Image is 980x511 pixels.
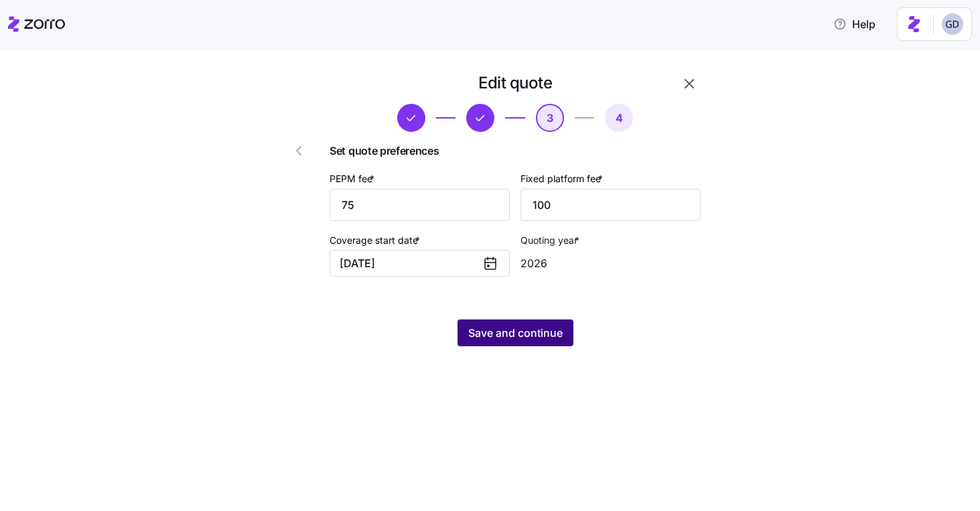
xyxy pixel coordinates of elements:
label: PEPM fee [330,171,377,186]
label: Quoting year [520,233,582,248]
span: Help [833,16,876,32]
label: Coverage start date [330,233,423,248]
label: Fixed platform fee [520,171,606,186]
button: Help [823,11,886,38]
h1: Edit quote [478,72,552,93]
span: Save and continue [468,325,563,341]
button: [DATE] [330,250,510,277]
img: 68a7f73c8a3f673b81c40441e24bb121 [942,13,963,35]
input: Fixed platform fee $ [520,189,701,221]
span: Set quote preferences [330,143,701,159]
input: PEPM $ [330,189,510,221]
button: 4 [605,104,633,132]
button: 3 [536,104,564,132]
button: Save and continue [458,319,573,346]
